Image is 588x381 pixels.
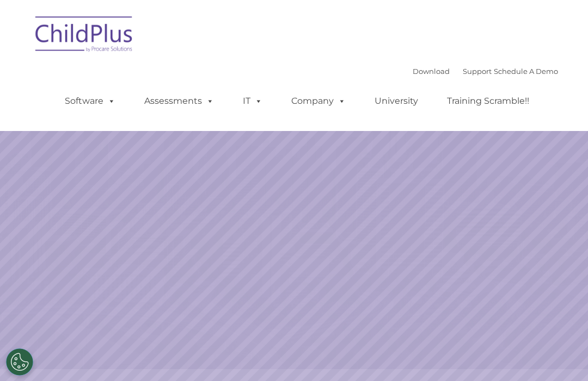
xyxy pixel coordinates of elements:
[133,90,225,112] a: Assessments
[364,90,429,112] a: University
[494,67,558,76] a: Schedule A Demo
[400,175,501,201] a: Learn More
[232,90,273,112] a: IT
[54,90,126,112] a: Software
[30,9,139,63] img: ChildPlus by Procare Solutions
[280,90,357,112] a: Company
[6,348,33,376] button: Cookies Settings
[463,67,492,76] a: Support
[413,67,450,76] a: Download
[413,67,558,76] font: |
[436,90,540,112] a: Training Scramble!!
